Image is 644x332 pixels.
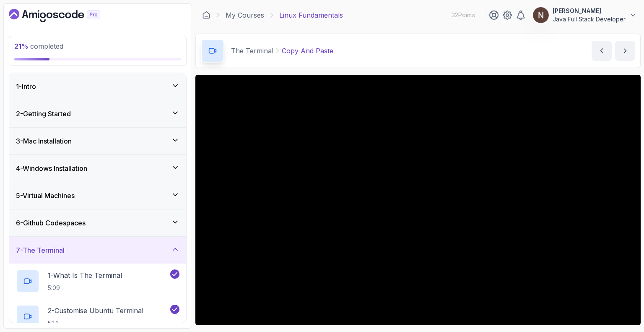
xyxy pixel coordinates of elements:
[592,280,644,319] iframe: chat widget
[9,9,119,22] a: Dashboard
[533,7,549,23] img: user profile image
[226,10,264,20] a: My Courses
[16,136,72,146] h3: 3 - Mac Installation
[279,10,343,20] p: Linux Fundamentals
[48,306,143,316] p: 2 - Customise Ubuntu Terminal
[16,81,36,91] h3: 1 - Intro
[553,7,626,15] p: [PERSON_NAME]
[16,163,87,173] h3: 4 - Windows Installation
[282,46,333,56] p: Copy And Paste
[9,100,186,127] button: 2-Getting Started
[452,11,475,19] p: 32 Points
[202,11,210,19] a: Dashboard
[9,209,186,236] button: 6-Github Codespaces
[16,191,75,201] h3: 5 - Virtual Machines
[48,270,122,280] p: 1 - What Is The Terminal
[16,305,179,328] button: 2-Customise Ubuntu Terminal5:14
[9,155,186,182] button: 4-Windows Installation
[532,7,637,24] button: user profile image[PERSON_NAME]Java Full Stack Developer
[592,41,612,61] button: previous content
[16,109,71,119] h3: 2 - Getting Started
[14,42,63,50] span: completed
[9,73,186,100] button: 1-Intro
[16,269,179,293] button: 1-What Is The Terminal5:09
[9,182,186,209] button: 5-Virtual Machines
[231,46,273,56] p: The Terminal
[553,15,626,24] p: Java Full Stack Developer
[48,319,143,327] p: 5:14
[615,41,635,61] button: next content
[16,245,65,255] h3: 7 - The Terminal
[9,128,186,154] button: 3-Mac Installation
[9,237,186,264] button: 7-The Terminal
[14,42,29,50] span: 21 %
[48,284,122,292] p: 5:09
[16,218,86,228] h3: 6 - Github Codespaces
[195,75,641,325] iframe: 6 - Copy and Paste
